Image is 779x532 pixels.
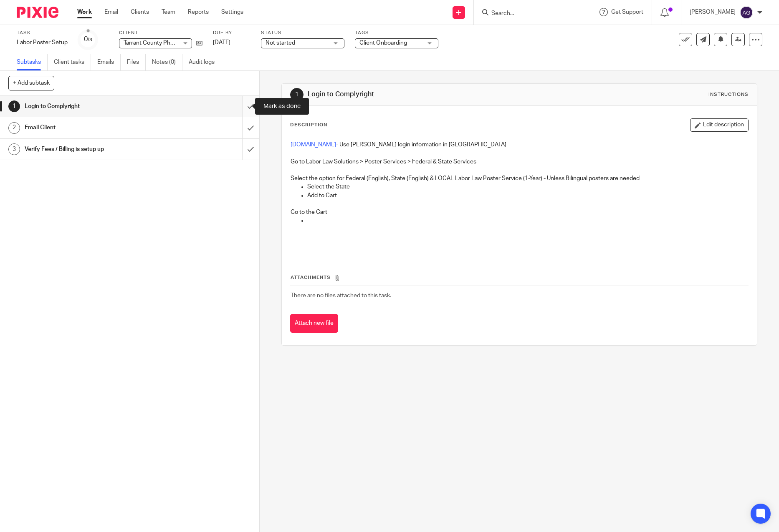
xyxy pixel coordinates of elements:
a: Reports [188,8,209,16]
p: Select the State [307,183,748,191]
h1: Email Client [25,121,164,134]
p: Add to Cart [307,191,748,200]
div: Instructions [708,91,749,98]
a: Work [77,8,92,16]
a: Notes (0) [152,54,182,70]
h1: Verify Fees / Billing is setup up [25,143,164,156]
a: Subtasks [17,54,48,70]
label: Status [261,30,344,36]
span: Not started [266,40,295,46]
div: 2 [8,122,20,134]
p: Go to the Cart [291,208,748,216]
a: Clients [131,8,149,16]
a: Emails [97,54,121,70]
span: Get Support [611,9,643,15]
a: Settings [221,8,243,16]
span: There are no files attached to this task. [291,293,391,299]
a: [DOMAIN_NAME] [291,142,336,148]
p: [PERSON_NAME] [690,8,736,16]
span: Client Onboarding [359,40,407,46]
span: Tarrant County Physician's Choice Homecare LLC [124,40,253,46]
button: + Add subtask [8,76,54,90]
a: Client tasks [54,54,91,70]
a: Audit logs [189,54,221,70]
p: - Use [PERSON_NAME] login information in [GEOGRAPHIC_DATA] [291,141,748,149]
div: 1 [290,88,304,101]
div: 3 [8,143,20,155]
h1: Login to Complyright [25,100,164,113]
label: Due by [213,30,250,36]
a: Team [162,8,175,16]
a: Email [104,8,118,16]
div: 1 [8,100,20,112]
p: Go to Labor Law Solutions > Poster Services > Federal & State Services [291,158,748,166]
label: Task [17,30,68,36]
button: Edit description [690,118,749,132]
p: Description [290,122,327,128]
a: Files [127,54,146,70]
small: /3 [88,38,92,42]
button: Attach new file [290,314,338,333]
img: svg%3E [740,6,753,19]
div: 0 [84,35,92,44]
div: Labor Poster Setup [17,38,68,47]
p: Select the option for Federal (English), State (English) & LOCAL Labor Law Poster Service (1-Year... [291,174,748,183]
span: [DATE] [213,40,230,45]
input: Search [491,10,566,18]
img: Pixie [17,7,58,18]
h1: Login to Complyright [308,90,537,99]
label: Tags [355,30,438,36]
label: Client [119,30,202,36]
span: Attachments [291,275,331,280]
